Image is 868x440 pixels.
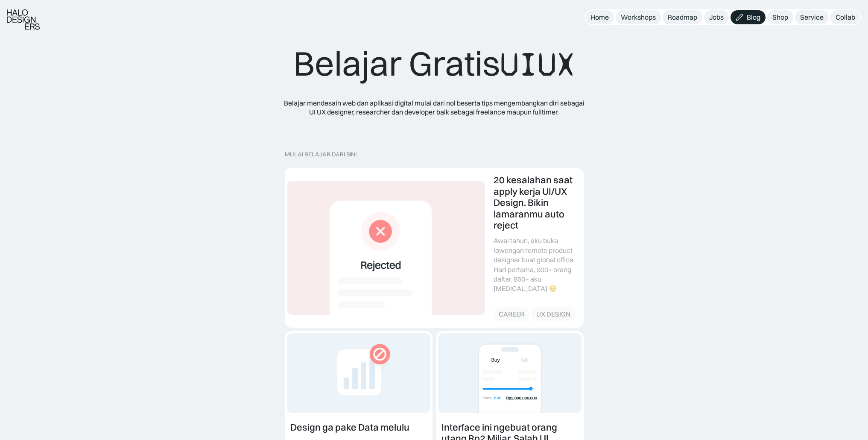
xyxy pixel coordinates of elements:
[621,13,656,22] div: Workshops
[616,10,661,24] a: Workshops
[293,43,575,85] div: Belajar Gratis
[704,10,729,24] a: Jobs
[747,13,760,22] div: Blog
[731,10,766,24] a: Blog
[668,13,697,22] div: Roadmap
[585,10,614,24] a: Home
[800,13,824,22] div: Service
[285,151,584,158] div: MULAI BELAJAR DARI SINI
[590,13,609,22] div: Home
[795,10,829,24] a: Service
[709,13,724,22] div: Jobs
[500,44,575,85] span: UIUX
[281,99,588,117] div: Belajar mendesain web dan aplikasi digital mulai dari nol beserta tips mengembangkan diri sebagai...
[836,13,855,22] div: Collab
[663,10,702,24] a: Roadmap
[830,10,860,24] a: Collab
[772,13,788,22] div: Shop
[767,10,793,24] a: Shop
